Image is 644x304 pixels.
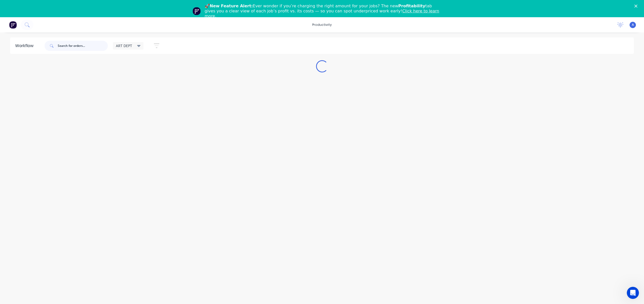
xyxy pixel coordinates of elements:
span: A [632,23,634,27]
img: Factory [9,21,17,29]
input: Search for orders... [58,41,108,51]
span: ART DEPT [116,43,132,48]
b: New Feature Alert: [210,4,253,8]
b: Profitability [398,4,425,8]
div: Workflow [15,43,36,49]
div: productivity [310,21,334,29]
iframe: Intercom live chat [627,287,639,299]
a: Click here to learn more. [205,9,439,18]
img: Profile image for Team [193,7,201,15]
div: Close [634,5,639,8]
div: 🚀 Ever wonder if you’re charging the right amount for your jobs? The new tab gives you a clear vi... [205,4,444,19]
